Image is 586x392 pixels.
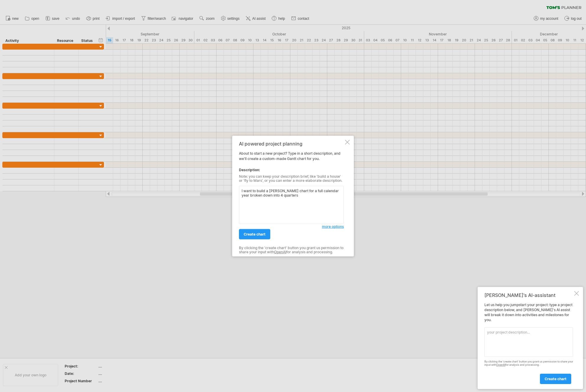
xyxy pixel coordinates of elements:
[239,246,344,254] div: By clicking the 'create chart' button you grant us permission to share your input with for analys...
[322,224,344,229] a: more options
[545,377,567,381] span: create chart
[484,303,573,384] div: Let us help you jumpstart your project: type a project description below, and [PERSON_NAME]'s AI ...
[322,224,344,229] span: more options
[239,174,344,183] div: Note: you can keep your description brief, like 'build a house' or 'fly to Mars', or you can ente...
[540,374,571,384] a: create chart
[239,141,344,146] div: AI powered project planning
[274,250,286,254] a: OpenAI
[239,167,344,173] div: Description:
[239,141,344,251] div: About to start a new project? Type in a short description, and we'll create a custom-made Gantt c...
[496,363,505,366] a: OpenAI
[484,292,573,298] div: [PERSON_NAME]'s AI-assistant
[244,232,266,236] span: create chart
[239,229,270,239] a: create chart
[484,360,573,367] div: By clicking the 'create chart' button you grant us permission to share your input with for analys...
